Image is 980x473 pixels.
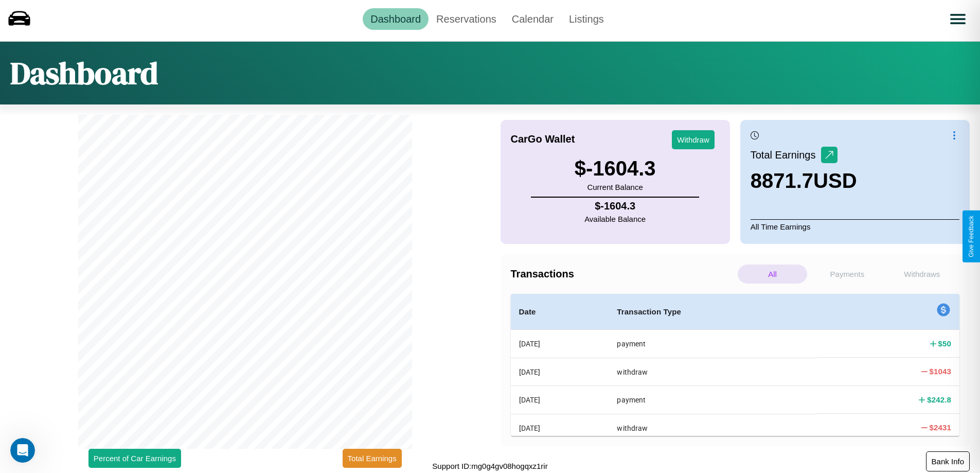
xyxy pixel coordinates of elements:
[938,338,952,349] h4: $ 50
[584,212,646,226] p: Available Balance
[429,8,504,30] a: Reservations
[519,306,601,318] h4: Date
[751,169,857,192] h3: 8871.7 USD
[609,386,817,414] th: payment
[432,459,547,473] p: Support ID: mg0g4gv08hogqxz1rir
[927,394,951,405] h4: $ 242.8
[88,449,181,468] button: Percent of Car Earnings
[561,8,612,30] a: Listings
[511,330,609,358] th: [DATE]
[812,265,882,284] p: Payments
[609,330,817,358] th: payment
[672,130,715,149] button: Withdraw
[511,133,575,145] h4: CarGo Wallet
[511,268,735,280] h4: Transactions
[609,358,817,386] th: withdraw
[10,52,158,94] h1: Dashboard
[751,219,959,234] p: All Time Earnings
[10,438,35,463] iframe: Intercom live chat
[738,265,807,284] p: All
[968,216,975,257] div: Give Feedback
[511,414,609,442] th: [DATE]
[511,358,609,386] th: [DATE]
[887,265,957,284] p: Withdraws
[584,200,646,212] h4: $ -1604.3
[363,8,429,30] a: Dashboard
[930,366,951,377] h4: $ 1043
[926,451,970,471] button: Bank Info
[609,414,817,442] th: withdraw
[751,146,821,164] p: Total Earnings
[617,306,809,318] h4: Transaction Type
[575,180,656,194] p: Current Balance
[575,157,656,180] h3: $ -1604.3
[343,449,402,468] button: Total Earnings
[930,422,951,433] h4: $ 2431
[943,5,972,33] button: Open menu
[511,386,609,414] th: [DATE]
[504,8,561,30] a: Calendar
